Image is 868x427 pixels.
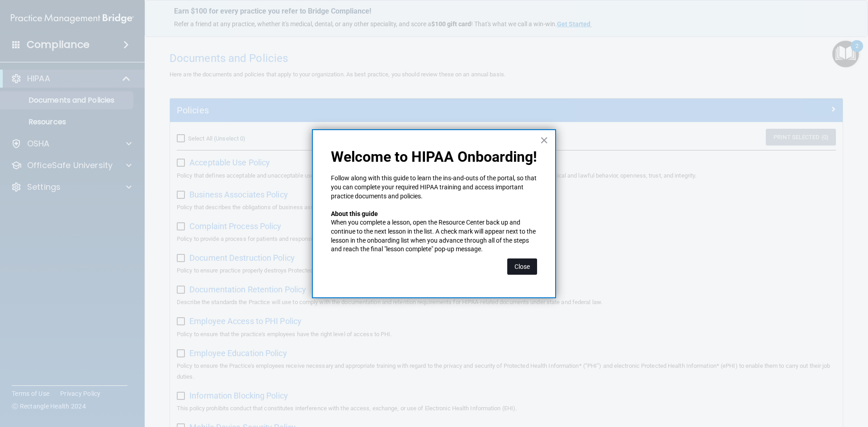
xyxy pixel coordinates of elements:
button: Close [540,133,548,147]
p: Welcome to HIPAA Onboarding! [331,148,537,165]
p: When you complete a lesson, open the Resource Center back up and continue to the next lesson in t... [331,218,537,253]
p: Follow along with this guide to learn the ins-and-outs of the portal, so that you can complete yo... [331,174,537,201]
strong: About this guide [331,210,378,217]
button: Close [507,258,537,275]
